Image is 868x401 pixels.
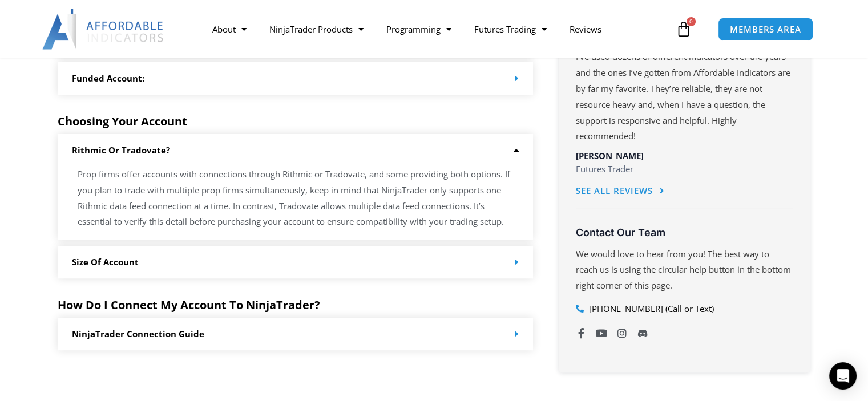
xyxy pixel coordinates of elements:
span: [PHONE_NUMBER] (Call or Text) [586,301,714,317]
div: Size of Account [58,246,534,278]
a: About [201,16,258,42]
p: We would love to hear from you! The best way to reach us is using the circular help button in the... [576,246,793,294]
div: NinjaTrader Connection Guide [58,318,534,350]
span: [PERSON_NAME] [576,150,644,161]
a: NinjaTrader Products [258,16,375,42]
a: See All Reviews [576,179,665,204]
div: Funded Account: [58,62,534,95]
img: LogoAI | Affordable Indicators – NinjaTrader [42,9,165,50]
h5: How Do I Connect My Account To NinjaTrader? [58,298,534,312]
span: 0 [687,17,696,26]
a: Reviews [558,16,613,42]
a: Funded Account: [72,72,144,84]
div: Open Intercom Messenger [829,362,857,390]
a: NinjaTrader Connection Guide [72,328,204,339]
a: 0 [659,13,709,46]
span: MEMBERS AREA [730,25,801,34]
a: Size of Account [72,256,139,268]
a: MEMBERS AREA [718,18,813,41]
div: Rithmic or Tradovate? [58,134,534,167]
h3: Contact Our Team [576,226,793,239]
p: I’ve used dozens of different indicators over the years and the ones I’ve gotten from Affordable ... [576,49,793,144]
a: Programming [375,16,463,42]
h5: Choosing Your Account [58,115,534,128]
p: Futures Trader [576,161,793,177]
div: Rithmic or Tradovate? [58,167,534,240]
span: See All Reviews [576,187,653,195]
a: Futures Trading [463,16,558,42]
p: Prop firms offer accounts with connections through Rithmic or Tradovate, and some providing both ... [78,167,514,230]
a: Rithmic or Tradovate? [72,144,170,156]
nav: Menu [201,16,673,42]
